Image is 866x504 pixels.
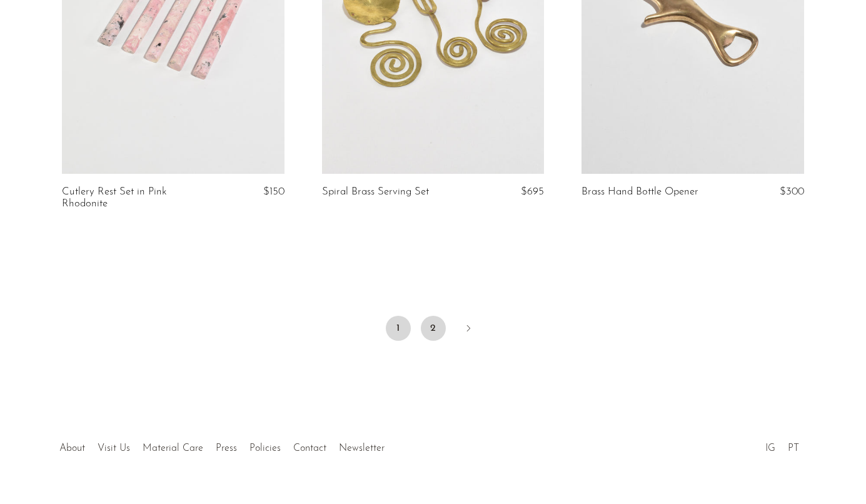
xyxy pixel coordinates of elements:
span: $150 [263,186,284,197]
a: Press [216,443,237,453]
a: Spiral Brass Serving Set [322,186,429,198]
a: About [59,443,85,453]
span: $695 [521,186,544,197]
a: PT [788,443,799,453]
a: Brass Hand Bottle Opener [582,186,698,198]
a: Contact [293,443,326,453]
a: 2 [421,316,446,341]
ul: Quick links [53,433,391,457]
a: IG [765,443,775,453]
a: Cutlery Rest Set in Pink Rhodonite [62,186,210,209]
a: Policies [249,443,281,453]
span: 1 [386,316,411,341]
a: Material Care [143,443,203,453]
a: Next [456,316,481,343]
a: Visit Us [98,443,130,453]
span: $300 [780,186,804,197]
ul: Social Medias [759,433,805,457]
